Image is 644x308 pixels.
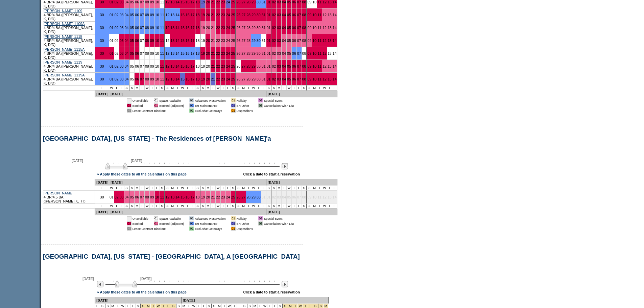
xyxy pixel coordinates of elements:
[287,13,291,17] a: 05
[312,51,316,55] a: 10
[302,77,306,81] a: 08
[125,195,129,199] a: 04
[181,26,185,30] a: 15
[170,13,174,17] a: 13
[196,51,200,55] a: 18
[317,77,321,81] a: 11
[130,13,134,17] a: 05
[181,64,185,68] a: 15
[181,39,185,43] a: 15
[333,51,337,55] a: 14
[196,13,200,17] a: 18
[257,77,261,81] a: 30
[43,135,271,142] a: [GEOGRAPHIC_DATA], [US_STATE] - The Residences of [PERSON_NAME]'a
[206,26,210,30] a: 20
[333,77,337,81] a: 14
[297,26,301,30] a: 07
[282,51,286,55] a: 04
[145,64,149,68] a: 08
[272,64,276,68] a: 02
[262,64,266,68] a: 31
[267,51,271,55] a: 01
[272,51,276,55] a: 02
[175,26,180,30] a: 14
[257,13,261,17] a: 30
[252,26,256,30] a: 29
[170,26,174,30] a: 13
[115,51,119,55] a: 02
[252,13,256,17] a: 29
[226,13,230,17] a: 24
[262,51,266,55] a: 31
[186,51,190,55] a: 16
[257,26,261,30] a: 30
[267,39,271,43] a: 01
[221,39,225,43] a: 23
[100,64,104,68] a: 30
[206,64,210,68] a: 20
[267,64,271,68] a: 01
[135,51,139,55] a: 06
[181,51,185,55] a: 15
[216,51,220,55] a: 22
[267,26,271,30] a: 01
[160,77,164,81] a: 11
[257,51,261,55] a: 30
[206,51,210,55] a: 20
[262,26,266,30] a: 31
[44,9,82,13] a: [PERSON_NAME] 1109
[272,77,276,81] a: 02
[191,39,195,43] a: 17
[323,26,327,30] a: 12
[44,191,73,195] a: [PERSON_NAME]
[287,77,291,81] a: 05
[307,39,311,43] a: 09
[267,13,271,17] a: 01
[201,64,205,68] a: 19
[120,39,124,43] a: 03
[262,77,266,81] a: 31
[307,64,311,68] a: 09
[216,64,220,68] a: 22
[145,77,149,81] a: 08
[302,64,306,68] a: 08
[175,77,180,81] a: 14
[170,64,174,68] a: 13
[333,13,337,17] a: 14
[206,13,210,17] a: 20
[155,39,159,43] a: 10
[140,51,144,55] a: 07
[302,26,306,30] a: 08
[130,64,134,68] a: 05
[241,39,245,43] a: 27
[155,51,159,55] a: 10
[317,51,321,55] a: 11
[110,51,114,55] a: 01
[145,26,149,30] a: 08
[282,13,286,17] a: 04
[181,13,185,17] a: 15
[231,39,235,43] a: 25
[155,26,159,30] a: 10
[160,64,164,68] a: 11
[287,64,291,68] a: 05
[130,51,134,55] a: 05
[241,26,245,30] a: 27
[160,39,164,43] a: 11
[292,64,296,68] a: 06
[120,51,124,55] a: 03
[246,77,251,81] a: 28
[186,77,190,81] a: 16
[257,39,261,43] a: 30
[155,13,159,17] a: 10
[140,39,144,43] a: 07
[100,39,104,43] a: 30
[282,39,286,43] a: 04
[211,64,215,68] a: 21
[100,26,104,30] a: 30
[150,77,154,81] a: 09
[110,39,114,43] a: 01
[328,26,332,30] a: 13
[170,39,174,43] a: 13
[115,195,119,199] a: 02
